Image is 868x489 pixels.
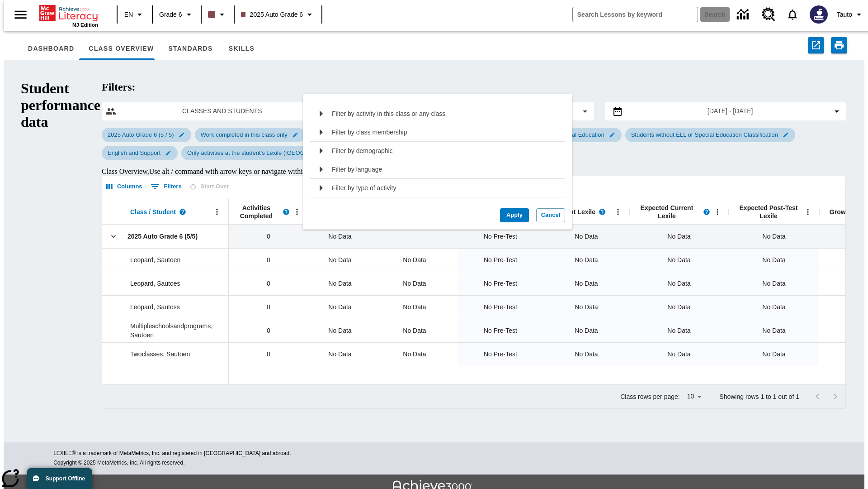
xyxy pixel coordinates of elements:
[308,295,372,319] div: No Data, Leopard, Sautoss
[634,204,700,220] span: Expected Current Lexile
[104,180,145,194] button: Select columns
[303,94,572,230] div: drop down list
[804,3,833,26] button: Select a new avatar
[182,149,354,156] span: Only activities at the student's Lexile ([GEOGRAPHIC_DATA])
[484,302,517,312] span: No Pre-Test, Leopard, Sautoss
[109,232,118,241] svg: Click here to collapse the class row
[130,321,224,340] span: Multipleschoolsandprograms, Sautoen
[831,106,842,117] svg: Collapse Date Range Filter
[324,251,356,269] span: No Data
[324,321,356,340] span: No Data
[229,248,308,272] div: 0, Leopard, Sautoen
[552,128,622,142] div: Edit Special Education filter selected submenu item
[210,205,224,219] button: Open Menu
[575,302,598,312] span: No Data
[756,2,781,27] a: Resource Center, Will open in new tab
[484,350,517,359] span: No Pre-Test, Twoclasses, Sautoen
[808,37,824,53] button: Export to CSV
[719,392,799,401] p: Showing rows 1 to 1 out of 1
[21,80,100,422] h1: Student performance data
[833,6,868,23] button: Profile/Settings
[308,248,372,272] div: No Data, Leopard, Sautoen
[310,101,565,201] ul: filter dropdown class selector. 5 items.
[609,106,842,117] button: Select the date range menu item
[7,1,34,28] button: Open side menu
[398,251,430,269] div: No Data, Leopard, Sautoen
[398,274,430,292] div: No Data, Leopard, Sautoes
[667,350,690,359] span: No Data, Twoclasses, Sautoen
[620,392,680,401] p: Class rows per page:
[762,350,785,359] span: No Data, Twoclasses, Sautoen
[46,475,85,482] span: Support Offline
[837,10,852,19] span: Tauto
[543,225,629,248] div: No Data, 2025 Auto Grade 6 (5/5)
[573,7,698,22] input: search field
[575,255,598,265] span: No Data
[120,6,149,23] button: Language: EN, Select a language
[552,131,610,138] span: Special Education
[308,272,372,295] div: No Data, Leopard, Sautoes
[290,205,304,219] button: Open Menu
[72,22,98,28] span: NJ Edition
[229,295,308,319] div: 0, Leopard, Sautoss
[801,205,815,219] button: Open Menu
[711,205,724,219] button: Open Menu
[543,295,629,319] div: No Data, Leopard, Sautoss
[575,350,598,359] span: No Data
[667,279,690,288] span: No Data, Leopard, Sautoes
[398,298,430,316] div: No Data, Leopard, Sautoss
[324,227,356,246] span: No Data
[241,10,303,19] span: 2025 Auto Grade 6
[107,230,120,243] button: Click here to collapse the class row
[310,142,565,160] li: Sub Menu buttonFilter by demographic
[220,38,263,60] button: Skills
[332,128,407,137] p: Filter by class membership
[324,345,356,364] span: No Data
[39,3,98,28] div: Home
[398,345,430,363] div: No Data, Twoclasses, Sautoen
[204,6,231,23] button: Class color is dark brown. Change class color
[332,165,382,174] p: Filter by language
[332,109,445,118] p: Filter by activity in this class or any class
[195,131,293,138] span: Work completed in this class only
[130,208,176,216] span: Class / Student
[731,2,756,27] a: Data Center
[102,149,166,156] span: English and Support
[53,460,184,466] span: Copyright © 2025 MetaMetrics, Inc. All rights reserved.
[229,272,308,295] div: 0, Leopard, Sautoes
[27,468,92,489] button: Support Offline
[332,146,393,155] p: Filter by demographic
[130,350,190,359] span: Twoclasses, Sautoen
[314,106,328,121] svg: Sub Menu button
[195,128,305,142] div: Edit Work completed in this class only filter selected submenu item
[575,279,598,288] span: No Data
[229,319,308,342] div: 0, Multipleschoolsandprograms, Sautoen
[308,342,372,366] div: No Data, Twoclasses, Sautoen
[667,255,690,265] span: No Data, Leopard, Sautoen
[267,302,270,312] span: 0
[500,208,529,222] button: Apply
[667,326,690,336] span: No Data, Multipleschoolsandprograms, Sautoen
[484,255,517,265] span: No Pre-Test, Leopard, Sautoen
[124,10,133,19] span: EN
[127,232,198,241] span: 2025 Auto Grade 6 (5/5)
[324,298,356,316] span: No Data
[543,248,629,272] div: No Data, Leopard, Sautoen
[130,255,180,264] span: Leopard, Sautoen
[161,38,220,60] button: Standards
[626,131,783,138] span: Students without ELL or Special Education Classification
[267,232,270,241] span: 0
[314,181,328,195] svg: Sub Menu button
[781,3,804,26] a: Notifications
[543,319,629,342] div: No Data, Multipleschoolsandprograms, Sautoen
[762,255,785,265] span: No Data, Leopard, Sautoen
[831,37,847,53] button: Print
[267,279,270,288] span: 0
[762,326,785,336] span: No Data, Multipleschoolsandprograms, Sautoen
[237,6,319,23] button: Class: 2025 Auto Grade 6, Select your class
[314,125,328,139] svg: Sub Menu button
[53,449,815,458] p: LEXILE® is a trademark of MetaMetrics, Inc. and registered in [GEOGRAPHIC_DATA] and abroad.
[310,123,565,142] li: Sub Menu buttonFilter by class membership
[181,146,366,160] div: Edit Only activities at the student's Lexile (Reading) filter selected submenu item
[123,106,321,116] span: Classes and Students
